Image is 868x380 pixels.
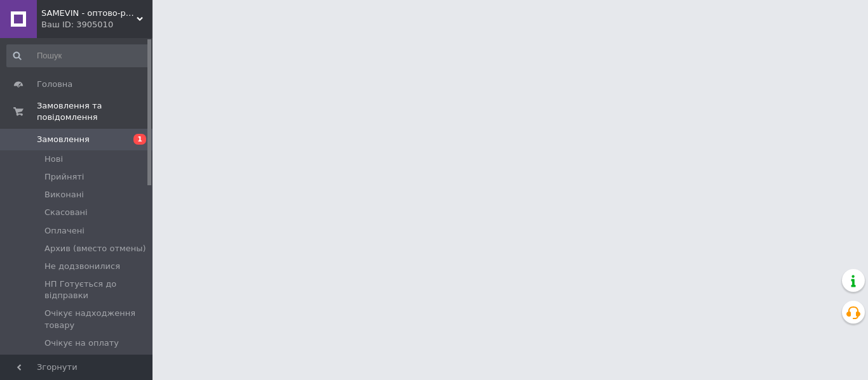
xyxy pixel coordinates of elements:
span: Скасовані [44,207,88,218]
span: Архив (вместо отмены) [44,243,146,254]
span: Очікує на оплату [44,337,119,349]
span: Очікує надходження товару [44,308,149,331]
span: Замовлення та повідомлення [37,100,153,123]
span: Оплачені [44,225,85,237]
span: Нові [44,154,63,165]
span: SAMEVIN - оптово-роздрібний інтернет-магазин [41,8,137,19]
input: Пошук [6,44,150,67]
span: Прийняті [44,171,84,183]
span: 1 [133,134,146,145]
span: Не додзвонилися [44,261,120,272]
span: Головна [37,79,72,90]
span: НП Готується до відправки [44,278,149,301]
span: Виконані [44,189,84,200]
div: Ваш ID: 3905010 [41,19,153,30]
span: Замовлення [37,134,90,145]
